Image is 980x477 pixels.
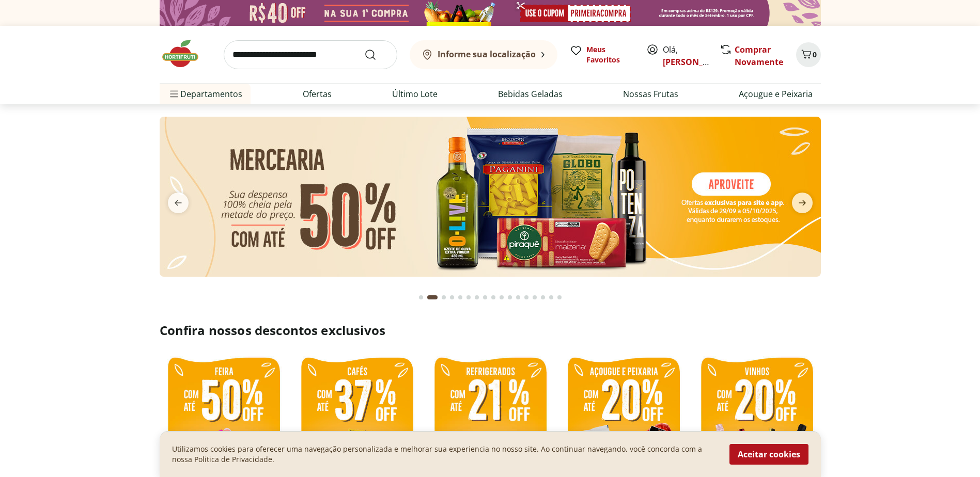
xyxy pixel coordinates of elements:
[729,444,808,465] button: Aceitar cookies
[522,285,531,310] button: Go to page 13 from fs-carousel
[663,56,730,68] a: [PERSON_NAME]
[160,117,821,277] img: mercearia
[392,88,438,100] a: Último Lote
[506,285,514,310] button: Go to page 11 from fs-carousel
[364,49,389,61] button: Submit Search
[464,285,473,310] button: Go to page 6 from fs-carousel
[547,285,555,310] button: Go to page 16 from fs-carousel
[570,44,634,65] a: Meus Favoritos
[514,285,522,310] button: Go to page 12 from fs-carousel
[303,88,332,100] a: Ofertas
[489,285,497,310] button: Go to page 9 from fs-carousel
[160,193,197,213] button: previous
[160,38,211,69] img: Hortifruti
[168,82,242,106] span: Departamentos
[168,82,180,106] button: Menu
[448,285,456,310] button: Go to page 4 from fs-carousel
[539,285,547,310] button: Go to page 15 from fs-carousel
[160,322,821,339] h2: Confira nossos descontos exclusivos
[735,44,783,68] a: Comprar Novamente
[417,285,425,310] button: Go to page 1 from fs-carousel
[410,40,557,69] button: Informe sua localização
[497,285,506,310] button: Go to page 10 from fs-carousel
[623,88,678,100] a: Nossas Frutas
[796,42,821,67] button: Carrinho
[555,285,564,310] button: Go to page 17 from fs-carousel
[224,40,397,69] input: search
[739,88,813,100] a: Açougue e Peixaria
[531,285,539,310] button: Go to page 14 from fs-carousel
[456,285,464,310] button: Go to page 5 from fs-carousel
[498,88,563,100] a: Bebidas Geladas
[784,193,821,213] button: next
[440,285,448,310] button: Go to page 3 from fs-carousel
[425,285,440,310] button: Current page from fs-carousel
[438,49,536,60] b: Informe sua localização
[481,285,489,310] button: Go to page 8 from fs-carousel
[813,50,817,59] span: 0
[473,285,481,310] button: Go to page 7 from fs-carousel
[586,44,634,65] span: Meus Favoritos
[663,43,709,68] span: Olá,
[172,444,717,465] p: Utilizamos cookies para oferecer uma navegação personalizada e melhorar sua experiencia no nosso ...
